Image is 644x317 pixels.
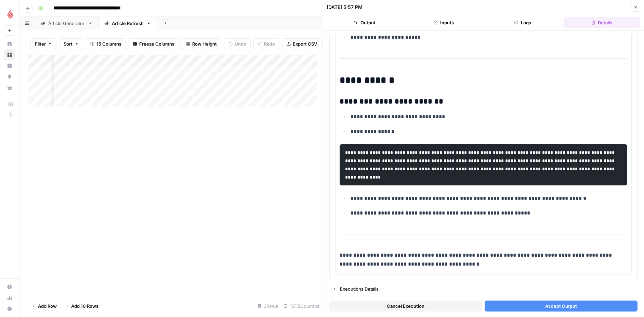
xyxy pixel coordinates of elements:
[129,38,179,49] button: Freeze Columns
[4,38,15,49] a: Home
[4,292,15,303] a: Usage
[96,40,121,47] span: 15 Columns
[329,301,482,312] button: Cancel Execution
[340,285,633,292] div: Executions Details
[64,40,73,47] span: Sort
[4,60,15,71] a: Insights
[330,283,637,294] button: Executions Details
[4,281,15,292] a: Settings
[4,303,15,314] button: Help + Support
[30,38,56,49] button: Filter
[264,40,275,47] span: Redo
[485,17,561,28] button: Logs
[485,301,637,312] button: Accept Output
[4,71,15,82] a: Opportunities
[253,38,279,49] button: Redo
[281,301,322,312] div: 15/15 Columns
[48,20,85,27] div: Article Generator
[4,82,15,93] a: Your Data
[282,38,321,49] button: Export CSV
[235,40,246,47] span: Undo
[112,20,144,27] div: Article Refresh
[38,303,57,309] span: Add Row
[255,301,281,312] div: 3 Rows
[327,17,403,28] button: Output
[98,16,157,30] a: Article Refresh
[61,301,103,312] button: Add 10 Rows
[224,38,251,49] button: Undo
[86,38,126,49] button: 15 Columns
[35,40,46,47] span: Filter
[4,49,15,60] a: Browse
[406,17,482,28] button: Inputs
[182,38,221,49] button: Row Height
[192,40,217,47] span: Row Height
[387,303,424,309] span: Cancel Execution
[35,16,98,30] a: Article Generator
[28,301,61,312] button: Add Row
[545,303,577,309] span: Accept Output
[564,17,640,28] button: Details
[71,303,98,309] span: Add 10 Rows
[293,40,317,47] span: Export CSV
[327,4,363,11] div: [DATE] 5:57 PM
[4,8,16,20] img: Lightspeed Logo
[4,5,15,23] button: Workspace: Lightspeed
[59,38,83,49] button: Sort
[139,40,174,47] span: Freeze Columns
